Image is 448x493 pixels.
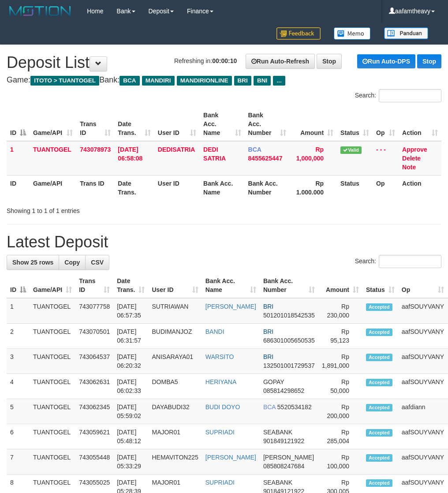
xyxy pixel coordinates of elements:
[75,273,113,298] th: Trans ID: activate to sort column ascending
[205,378,237,385] a: HERIYANA
[12,259,53,266] span: Show 25 rows
[398,273,448,298] th: Op: activate to sort column ascending
[263,353,273,360] span: BRI
[7,399,30,424] td: 5
[75,374,113,399] td: 743062631
[7,203,180,215] div: Showing 1 to 1 of 1 entries
[263,429,292,436] span: SEABANK
[113,399,148,424] td: [DATE] 05:59:02
[205,328,224,335] a: BANDI
[318,298,362,324] td: Rp 230,000
[290,175,337,200] th: Rp 1.000.000
[398,324,448,349] td: aafSOUYVANY
[318,399,362,424] td: Rp 200,000
[340,146,362,154] span: Valid transaction
[75,324,113,349] td: 743070501
[366,404,392,411] span: Accepted
[318,324,362,349] td: Rp 95,123
[7,76,441,85] h4: Game: Bank:
[399,107,441,141] th: Action: activate to sort column ascending
[75,449,113,474] td: 743055448
[7,107,30,141] th: ID: activate to sort column descending
[317,54,342,69] a: Stop
[114,175,154,200] th: Date Trans.
[373,107,399,141] th: Op: activate to sort column ascending
[154,175,200,200] th: User ID
[148,399,202,424] td: DAYABUDI32
[203,146,226,162] a: DEDI SATRIA
[246,54,315,69] a: Run Auto-Refresh
[245,175,290,200] th: Bank Acc. Number
[212,57,237,64] strong: 00:00:10
[113,349,148,374] td: [DATE] 06:20:32
[7,233,441,251] h1: Latest Deposit
[30,399,75,424] td: TUANTOGEL
[30,374,75,399] td: TUANTOGEL
[263,362,315,369] span: Copy 132501001729537 to clipboard
[7,374,30,399] td: 4
[205,454,256,461] a: [PERSON_NAME]
[148,424,202,449] td: MAJOR01
[402,146,427,153] a: Approve
[148,324,202,349] td: BUDIMANJOZ
[263,403,276,411] span: BCA
[119,76,139,86] span: BCA
[366,329,392,336] span: Accepted
[263,337,315,344] span: Copy 686301005650535 to clipboard
[366,479,392,487] span: Accepted
[398,298,448,324] td: aafSOUYVANY
[318,449,362,474] td: Rp 100,000
[64,259,80,266] span: Copy
[148,298,202,324] td: SUTRIAWAN
[318,273,362,298] th: Amount: activate to sort column ascending
[355,255,441,268] label: Search:
[399,175,441,200] th: Action
[76,107,114,141] th: Trans ID: activate to sort column ascending
[205,479,235,486] a: SUPRIADI
[263,378,284,385] span: GOPAY
[7,273,30,298] th: ID: activate to sort column descending
[318,374,362,399] td: Rp 50,000
[373,175,399,200] th: Op
[154,107,200,141] th: User ID: activate to sort column ascending
[276,27,321,40] img: Feedback.jpg
[114,107,154,141] th: Date Trans.: activate to sort column ascending
[205,429,235,436] a: SUPRIADI
[355,89,441,102] label: Search:
[7,4,74,18] img: MOTION_logo.png
[59,255,86,270] a: Copy
[248,146,261,153] span: BCA
[7,255,59,270] a: Show 25 rows
[30,424,75,449] td: TUANTOGEL
[30,141,76,176] td: TUANTOGEL
[366,354,392,361] span: Accepted
[30,324,75,349] td: TUANTOGEL
[30,76,99,86] span: ITOTO > TUANTOGEL
[118,146,142,162] span: [DATE] 06:58:08
[379,255,441,268] input: Search:
[357,54,415,68] a: Run Auto-DPS
[337,107,373,141] th: Status: activate to sort column ascending
[263,437,304,444] span: Copy 901849121922 to clipboard
[290,107,337,141] th: Amount: activate to sort column ascending
[234,76,251,86] span: BRI
[263,387,304,394] span: Copy 085814298652 to clipboard
[384,27,428,39] img: panduan.png
[148,273,202,298] th: User ID: activate to sort column ascending
[200,175,244,200] th: Bank Acc. Name
[30,449,75,474] td: TUANTOGEL
[296,146,324,162] span: Rp 1,000,000
[76,175,114,200] th: Trans ID
[7,424,30,449] td: 6
[85,255,109,270] a: CSV
[263,454,314,461] span: [PERSON_NAME]
[334,27,371,40] img: Button%20Memo.svg
[205,353,234,360] a: WARSITO
[75,399,113,424] td: 743062345
[7,175,30,200] th: ID
[30,349,75,374] td: TUANTOGEL
[7,324,30,349] td: 2
[273,76,285,86] span: ...
[402,155,421,162] a: Delete
[80,146,111,153] span: 743078973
